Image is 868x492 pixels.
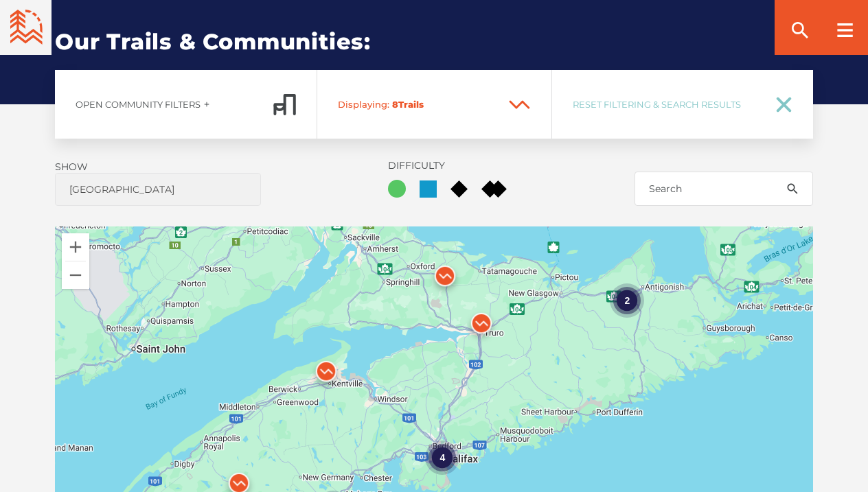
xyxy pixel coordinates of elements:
[635,172,813,206] input: Search
[338,99,496,110] span: Trail
[425,441,459,476] div: 4
[76,99,201,110] span: Open Community Filters
[62,261,89,289] button: Zoom out
[786,182,799,196] ion-icon: search
[772,172,813,206] button: search
[573,99,758,110] span: Reset Filtering & Search Results
[55,161,89,173] label: Show
[552,70,813,139] a: Reset Filtering & Search Results
[338,99,389,110] span: Displaying:
[610,283,644,318] div: 2
[419,99,424,110] span: s
[55,70,317,139] a: Open Community Filtersadd
[388,159,493,172] label: Difficulty
[62,233,89,261] button: Zoom in
[392,99,398,110] span: 8
[789,19,811,41] ion-icon: search
[202,99,212,109] ion-icon: add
